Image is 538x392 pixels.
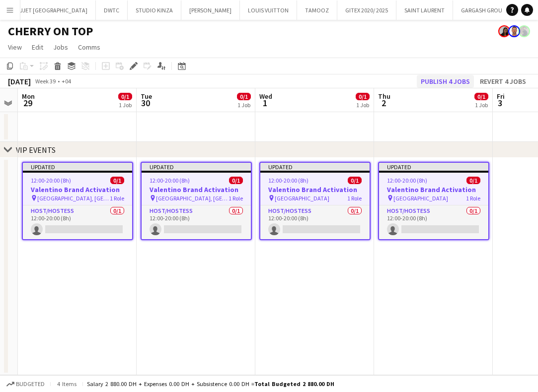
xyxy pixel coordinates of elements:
[62,77,71,85] div: +04
[33,77,58,85] span: Week 39
[275,195,329,202] span: [GEOGRAPHIC_DATA]
[150,177,190,184] span: 12:00-20:00 (8h)
[110,195,124,202] span: 1 Role
[141,162,252,240] app-job-card: Updated12:00-20:00 (8h)0/1Valentino Brand Activation [GEOGRAPHIC_DATA], [GEOGRAPHIC_DATA]1 RoleHo...
[379,205,488,239] app-card-role: Host/Hostess0/112:00-20:00 (8h)
[142,163,251,171] div: Updated
[518,25,530,37] app-user-avatar: Mohamed Arafa
[268,177,308,184] span: 12:00-20:00 (8h)
[229,195,243,202] span: 1 Role
[28,41,47,54] a: Edit
[348,177,362,184] span: 0/1
[110,177,124,184] span: 0/1
[8,43,22,52] span: View
[74,41,104,54] a: Comms
[508,25,520,37] app-user-avatar: David O Connor
[379,163,488,171] div: Updated
[55,380,78,388] span: 4 items
[181,0,240,20] button: [PERSON_NAME]
[142,185,251,194] h3: Valentino Brand Activation
[259,92,272,101] span: Wed
[23,163,132,171] div: Updated
[16,381,45,388] span: Budgeted
[5,379,46,390] button: Budgeted
[498,25,510,37] app-user-avatar: Sara Mendhao
[466,177,480,184] span: 0/1
[453,0,514,20] button: GARGASH GROUP
[23,205,132,239] app-card-role: Host/Hostess0/112:00-20:00 (8h)
[260,163,370,171] div: Updated
[495,97,505,109] span: 3
[356,101,369,109] div: 1 Job
[31,177,71,184] span: 12:00-20:00 (8h)
[378,162,489,240] app-job-card: Updated12:00-20:00 (8h)0/1Valentino Brand Activation [GEOGRAPHIC_DATA]1 RoleHost/Hostess0/112:00-...
[142,205,251,239] app-card-role: Host/Hostess0/112:00-20:00 (8h)
[8,24,93,39] h1: CHERRY ON TOP
[475,101,488,109] div: 1 Job
[87,380,334,388] div: Salary 2 880.00 DH + Expenses 0.00 DH + Subsistence 0.00 DH =
[297,0,337,20] button: TAMOOZ
[156,195,229,202] span: [GEOGRAPHIC_DATA], [GEOGRAPHIC_DATA]
[141,92,152,101] span: Tue
[37,195,110,202] span: [GEOGRAPHIC_DATA], [GEOGRAPHIC_DATA]
[4,41,26,54] a: View
[377,97,390,109] span: 2
[240,0,297,20] button: LOUIS VUITTON
[417,75,474,88] button: Publish 4 jobs
[53,43,68,52] span: Jobs
[8,76,31,86] div: [DATE]
[237,93,251,100] span: 0/1
[237,101,250,109] div: 1 Job
[254,380,334,388] span: Total Budgeted 2 880.00 DH
[396,0,453,20] button: SAINT LAURENT
[23,185,132,194] h3: Valentino Brand Activation
[347,195,362,202] span: 1 Role
[387,177,427,184] span: 12:00-20:00 (8h)
[16,145,56,155] div: VIP EVENTS
[22,162,133,240] app-job-card: Updated12:00-20:00 (8h)0/1Valentino Brand Activation [GEOGRAPHIC_DATA], [GEOGRAPHIC_DATA]1 RoleHo...
[474,93,488,100] span: 0/1
[119,101,132,109] div: 1 Job
[356,93,370,100] span: 0/1
[20,97,35,109] span: 29
[466,195,480,202] span: 1 Role
[139,97,152,109] span: 30
[128,0,181,20] button: STUDIO KINZA
[259,162,371,240] app-job-card: Updated12:00-20:00 (8h)0/1Valentino Brand Activation [GEOGRAPHIC_DATA]1 RoleHost/Hostess0/112:00-...
[337,0,396,20] button: GITEX 2020/ 2025
[379,185,488,194] h3: Valentino Brand Activation
[32,43,43,52] span: Edit
[96,0,128,20] button: DWTC
[229,177,243,184] span: 0/1
[258,97,272,109] span: 1
[260,185,370,194] h3: Valentino Brand Activation
[118,93,132,100] span: 0/1
[378,92,390,101] span: Thu
[476,75,530,88] button: Revert 4 jobs
[78,43,100,52] span: Comms
[497,92,505,101] span: Fri
[22,92,35,101] span: Mon
[49,41,72,54] a: Jobs
[260,205,370,239] app-card-role: Host/Hostess0/112:00-20:00 (8h)
[393,195,448,202] span: [GEOGRAPHIC_DATA]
